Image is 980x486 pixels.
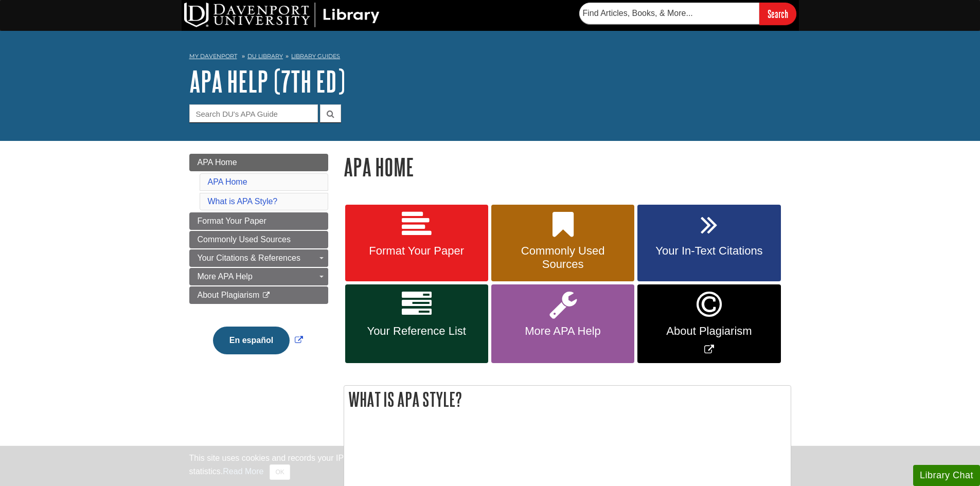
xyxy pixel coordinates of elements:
[198,291,260,299] span: About Plagiarism
[213,327,290,354] button: En español
[491,205,634,282] a: Commonly Used Sources
[499,325,627,338] span: More APA Help
[208,177,247,186] a: APA Home
[189,154,328,171] a: APA Home
[491,284,634,363] a: More APA Help
[189,286,328,304] a: About Plagiarism
[189,65,345,97] a: APA Help (7th Ed)
[189,231,328,248] a: Commonly Used Sources
[198,217,266,225] span: Format Your Paper
[759,3,796,25] input: Search
[344,386,791,413] h2: What is APA Style?
[208,197,278,206] a: What is APA Style?
[189,52,237,61] a: My Davenport
[913,465,980,486] button: Library Chat
[189,268,328,285] a: More APA Help
[345,284,488,363] a: Your Reference List
[499,244,627,271] span: Commonly Used Sources
[184,3,380,27] img: DU Library
[189,212,328,230] a: Format Your Paper
[262,292,271,299] i: This link opens in a new window
[189,249,328,267] a: Your Citations & References
[637,284,780,363] a: Link opens in new window
[645,325,773,338] span: About Plagiarism
[198,254,300,262] span: Your Citations & References
[247,52,283,60] a: DU Library
[223,467,263,476] a: Read More
[198,158,237,167] span: APA Home
[637,205,780,282] a: Your In-Text Citations
[270,464,290,480] button: Close
[189,154,328,372] div: Guide Page Menu
[189,104,318,122] input: Search DU's APA Guide
[198,235,291,244] span: Commonly Used Sources
[198,272,253,281] span: More APA Help
[579,3,759,24] input: Find Articles, Books, & More...
[344,154,791,180] h1: APA Home
[291,52,340,60] a: Library Guides
[353,325,480,338] span: Your Reference List
[353,244,480,258] span: Format Your Paper
[189,49,791,66] nav: breadcrumb
[189,452,791,480] div: This site uses cookies and records your IP address for usage statistics. Additionally, we use Goo...
[645,244,773,258] span: Your In-Text Citations
[579,3,796,25] form: Searches DU Library's articles, books, and more
[345,205,488,282] a: Format Your Paper
[210,336,306,345] a: Link opens in new window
